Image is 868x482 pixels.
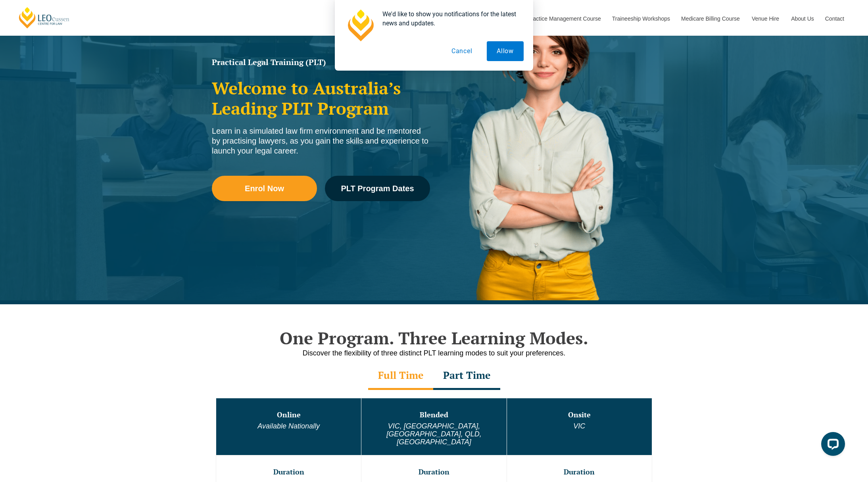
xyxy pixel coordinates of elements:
[508,411,651,419] h3: Onsite
[433,362,500,390] div: Part Time
[212,176,317,201] a: Enrol Now
[325,176,430,201] a: PLT Program Dates
[212,126,430,156] div: Learn in a simulated law firm environment and be mentored by practising lawyers, as you gain the ...
[508,468,651,476] h3: Duration
[376,10,524,28] div: We'd like to show you notifications for the latest news and updates.
[344,10,376,41] img: notification icon
[341,184,414,192] span: PLT Program Dates
[368,362,433,390] div: Full Time
[386,422,481,446] em: VIC, [GEOGRAPHIC_DATA], [GEOGRAPHIC_DATA], QLD, [GEOGRAPHIC_DATA]
[487,41,524,61] button: Allow
[442,41,482,61] button: Cancel
[257,422,320,430] em: Available Nationally
[362,411,505,419] h3: Blended
[362,468,505,476] h3: Duration
[815,429,848,462] iframe: LiveChat chat widget
[208,348,660,358] p: Discover the flexibility of three distinct PLT learning modes to suit your preferences.
[208,328,660,348] h2: One Program. Three Learning Modes.
[217,468,360,476] h3: Duration
[245,184,284,192] span: Enrol Now
[573,422,585,430] em: VIC
[212,78,430,118] h2: Welcome to Australia’s Leading PLT Program
[217,411,360,419] h3: Online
